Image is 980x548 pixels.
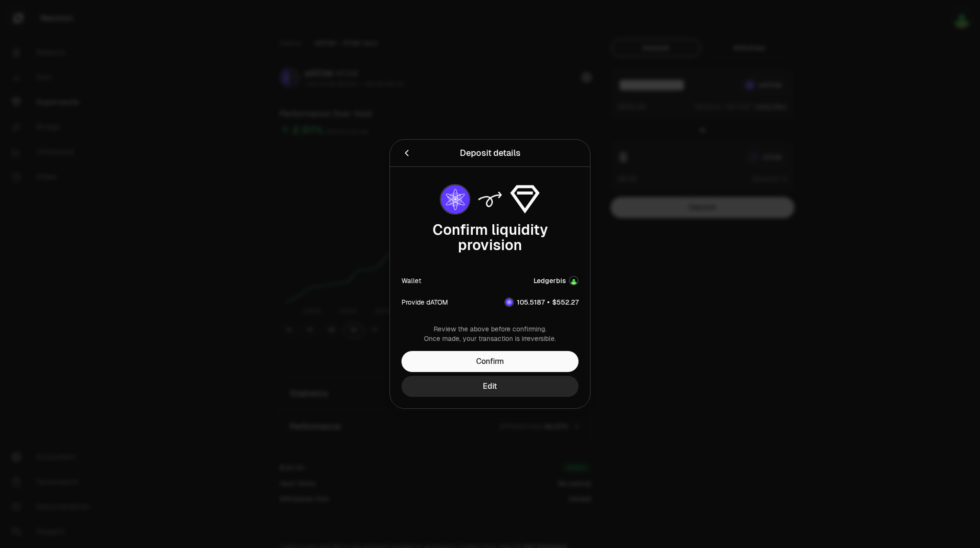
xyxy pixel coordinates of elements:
div: Ledgerbis [534,276,566,285]
div: Deposit details [460,146,521,160]
img: dATOM Logo [441,185,469,214]
div: Wallet [401,276,421,285]
img: dATOM Logo [505,298,513,306]
button: LedgerbisAccount Image [534,276,579,285]
div: Review the above before confirming. Once made, your transaction is irreversible. [401,324,579,343]
button: Back [401,146,412,160]
button: Confirm [401,351,579,372]
div: Provide dATOM [401,297,448,307]
button: Edit [401,376,579,397]
img: Account Image [570,277,578,285]
div: Confirm liquidity provision [401,222,579,253]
